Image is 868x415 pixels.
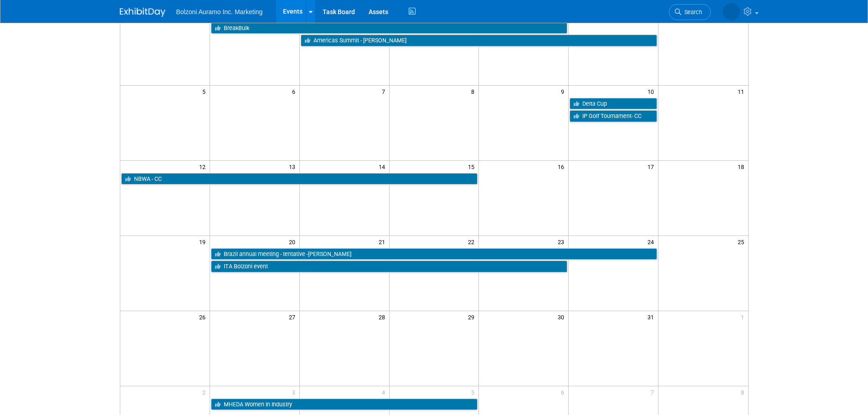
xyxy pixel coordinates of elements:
span: 18 [737,161,748,172]
span: 22 [467,236,478,247]
span: 19 [198,236,210,247]
a: Americas Summit - [PERSON_NAME] [301,35,657,46]
span: 17 [647,161,658,172]
span: 1 [740,311,748,323]
span: 12 [198,161,210,172]
span: 7 [381,86,389,97]
span: 4 [381,386,389,398]
a: ITA Bolzoni event [211,261,567,272]
span: 2 [201,386,210,398]
span: 15 [467,161,478,172]
span: 8 [470,86,478,97]
img: ExhibitDay [120,8,165,17]
span: 9 [560,86,568,97]
span: 13 [288,161,299,172]
span: 24 [647,236,658,247]
a: MHEDA Women In Industry [211,399,478,410]
span: 16 [557,161,568,172]
span: 11 [737,86,748,97]
a: NBWA - CC [121,173,478,185]
span: 10 [647,86,658,97]
span: 21 [378,236,389,247]
span: 28 [378,311,389,323]
span: 6 [291,86,299,97]
span: 5 [201,86,210,97]
span: 23 [557,236,568,247]
span: 29 [467,311,478,323]
span: 25 [737,236,748,247]
a: BreakBulk [211,22,567,34]
a: Search [669,4,711,20]
span: 6 [560,386,568,398]
span: 3 [291,386,299,398]
span: 20 [288,236,299,247]
a: IP Golf Tournament- CC [570,110,657,122]
img: Casey Coats [723,3,740,20]
span: 14 [378,161,389,172]
span: 8 [740,386,748,398]
span: 31 [647,311,658,323]
a: Brazil annual meeting - tentative -[PERSON_NAME] [211,248,657,260]
span: Search [681,9,702,15]
a: Delta Cup [570,98,657,110]
span: 5 [470,386,478,398]
span: 7 [650,386,658,398]
span: 26 [198,311,210,323]
span: 27 [288,311,299,323]
span: 30 [557,311,568,323]
span: Bolzoni Auramo Inc. Marketing [176,8,263,15]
